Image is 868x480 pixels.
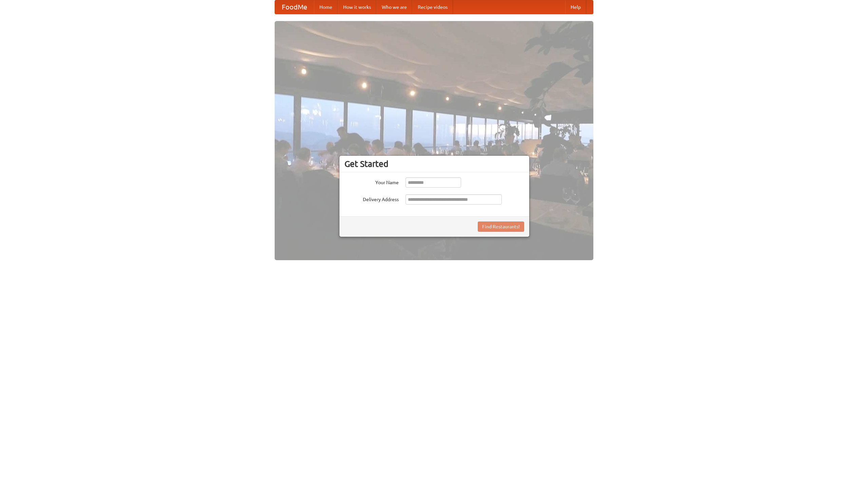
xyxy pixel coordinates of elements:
a: Home [314,0,338,14]
button: Find Restaurants! [478,222,524,232]
label: Your Name [344,177,399,186]
a: Help [565,0,586,14]
a: Recipe videos [412,0,453,14]
h3: Get Started [344,159,524,169]
label: Delivery Address [344,194,399,203]
a: FoodMe [275,0,314,14]
a: Who we are [376,0,412,14]
a: How it works [338,0,376,14]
